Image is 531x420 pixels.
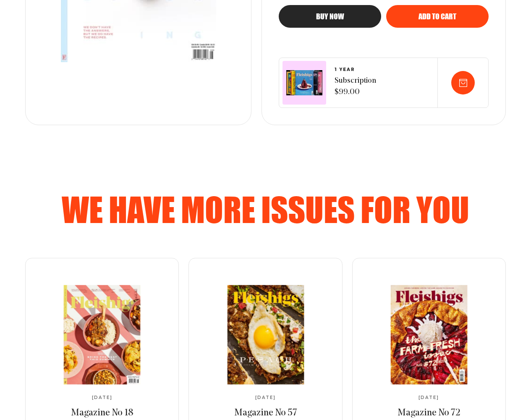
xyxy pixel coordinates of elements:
span: Subscription $99.00 [335,76,376,98]
span: [DATE] [419,395,439,400]
span: Magazine No 72 [398,408,460,418]
a: 1 YEARSubscription $99.00 [335,67,376,98]
button: Buy now [279,5,381,28]
img: Magazine No 72 [358,285,499,385]
a: Magazine No 72 [398,407,460,420]
img: Magazine No 57 [195,285,336,385]
span: [DATE] [255,395,276,400]
span: [DATE] [92,395,112,400]
a: Magazine No 72Magazine No 72 [359,285,499,384]
span: Magazine No 18 [71,408,133,418]
a: Magazine No 57Magazine No 57 [196,285,336,384]
img: Magazines image [286,70,322,96]
h2: We Have More Issues For You [51,192,481,226]
span: 1 YEAR [335,67,376,72]
a: Magazine No 18 [71,407,133,420]
a: Magazine No 57 [234,407,297,420]
span: Magazine No 57 [234,408,297,418]
img: Magazine No 18 [32,285,173,385]
a: Magazine No 18Magazine No 18 [32,285,172,384]
span: Buy now [316,13,344,20]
